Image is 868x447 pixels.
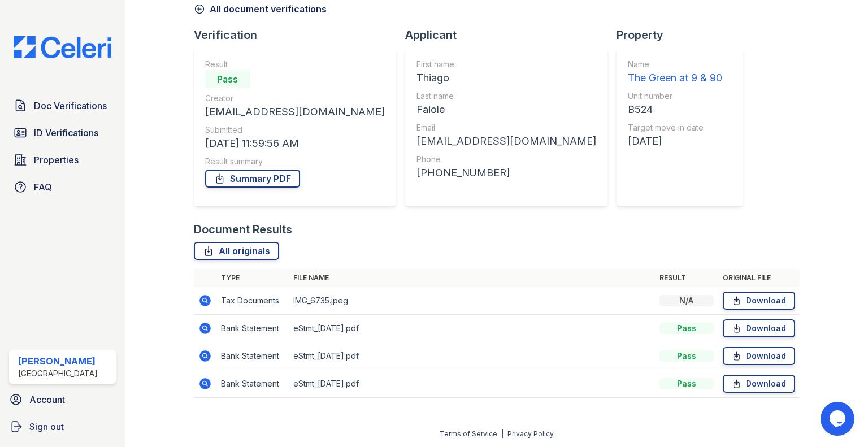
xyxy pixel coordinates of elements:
span: Sign out [29,420,64,433]
div: Submitted [205,124,385,136]
th: Result [655,269,718,287]
a: Properties [9,149,116,171]
a: All originals [194,242,279,260]
div: First name [416,59,596,70]
span: Doc Verifications [34,99,107,112]
a: Doc Verifications [9,94,116,117]
div: Applicant [405,27,617,43]
img: CE_Logo_Blue-a8612792a0a2168367f1c8372b55b34899dd931a85d93a1a3d3e32e68fde9ad4.png [5,36,120,58]
th: File name [289,269,655,287]
div: [EMAIL_ADDRESS][DOMAIN_NAME] [205,104,385,120]
div: B524 [628,102,722,118]
div: [DATE] 11:59:56 AM [205,136,385,151]
td: eStmt_[DATE].pdf [289,342,655,370]
div: | [501,429,504,438]
a: ID Verifications [9,121,116,144]
div: Property [617,27,752,43]
div: Phone [416,154,596,165]
a: Name The Green at 9 & 90 [628,59,722,86]
a: Sign out [5,415,120,438]
a: FAQ [9,176,116,198]
a: All document verifications [194,2,327,16]
div: Verification [194,27,405,43]
td: Bank Statement [216,315,289,342]
div: Pass [659,350,714,362]
a: Account [5,388,120,411]
td: Bank Statement [216,342,289,370]
div: Name [628,59,722,70]
div: Last name [416,90,596,102]
span: Account [29,393,65,406]
td: eStmt_[DATE].pdf [289,315,655,342]
div: [PERSON_NAME] [18,354,98,368]
div: Result [205,59,385,70]
td: eStmt_[DATE].pdf [289,370,655,398]
div: [DATE] [628,133,722,149]
td: IMG_6735.jpeg [289,287,655,315]
div: [GEOGRAPHIC_DATA] [18,368,98,379]
span: Properties [34,153,79,167]
a: Summary PDF [205,170,300,188]
th: Type [216,269,289,287]
span: FAQ [34,180,52,194]
div: Result summary [205,156,385,167]
a: Download [723,375,795,393]
div: Thiago [416,70,596,86]
div: Pass [659,323,714,334]
iframe: chat widget [821,402,857,436]
a: Download [723,347,795,365]
span: ID Verifications [34,126,98,140]
div: [PHONE_NUMBER] [416,165,596,181]
div: Pass [659,378,714,389]
a: Download [723,292,795,310]
td: Tax Documents [216,287,289,315]
div: The Green at 9 & 90 [628,70,722,86]
div: Email [416,122,596,133]
div: Unit number [628,90,722,102]
th: Original file [718,269,800,287]
div: Document Results [194,222,292,237]
div: N/A [659,295,714,306]
a: Terms of Service [440,429,497,438]
div: Faiole [416,102,596,118]
div: Target move in date [628,122,722,133]
div: Pass [205,70,250,88]
a: Privacy Policy [507,429,554,438]
td: Bank Statement [216,370,289,398]
div: [EMAIL_ADDRESS][DOMAIN_NAME] [416,133,596,149]
a: Download [723,319,795,337]
div: Creator [205,93,385,104]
